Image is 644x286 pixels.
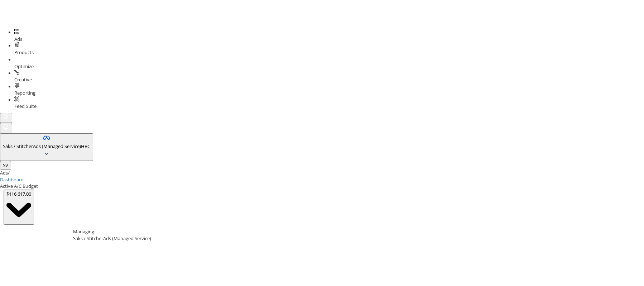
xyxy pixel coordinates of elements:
div: $116,617.00 [6,191,31,197]
span: HBC [81,143,90,149]
div: Managing: [73,228,639,235]
span: SV [3,162,8,168]
span: Ads [14,36,22,42]
span: Feed Suite [14,103,37,109]
button: $116,617.00 [4,190,34,225]
span: Creative [14,76,32,83]
span: / [8,170,10,176]
span: Reporting [14,90,35,96]
span: Saks / StitcherAds (Managed Service) [3,143,81,149]
span: Optimize [14,63,34,70]
span: Products [14,49,34,56]
div: Saks / StitcherAds (Managed Service) [73,235,639,242]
